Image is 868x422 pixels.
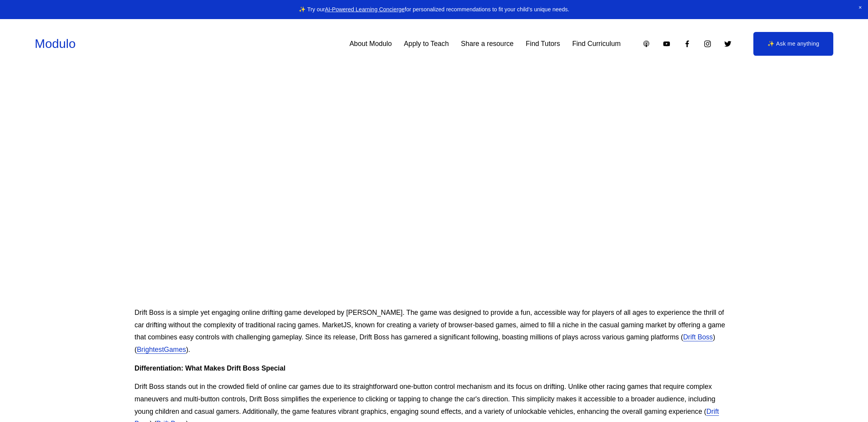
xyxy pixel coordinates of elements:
a: AI-Powered Learning Concierge [325,6,405,12]
a: Share a resource [461,37,514,51]
a: YouTube [663,40,671,48]
a: BrightestGames [137,346,186,353]
a: Modulo [35,37,76,51]
a: Facebook [683,40,691,48]
a: Find Curriculum [572,37,620,51]
a: Find Tutors [526,37,560,51]
a: Apply to Teach [404,37,449,51]
a: Drift Boss [683,333,713,341]
a: Instagram [703,40,712,48]
strong: Differentiation: What Makes Drift Boss Special [135,364,285,372]
a: ✨ Ask me anything [753,32,833,55]
a: Apple Podcasts [642,40,650,48]
a: About Modulo [349,37,392,51]
p: Drift Boss is a simple yet engaging online drifting game developed by [PERSON_NAME]. The game was... [135,307,733,356]
a: Twitter [724,40,732,48]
